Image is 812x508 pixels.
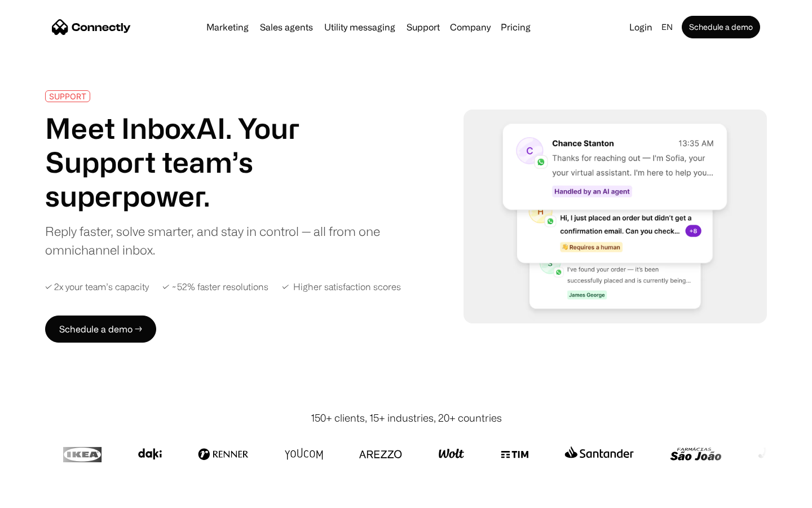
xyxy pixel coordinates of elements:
[450,19,491,35] div: Company
[45,111,388,213] h1: Meet InboxAI. Your Support team’s superpower.
[402,23,444,32] a: Support
[625,19,657,35] a: Login
[45,222,388,259] div: Reply faster, solve smarter, and stay in control — all from one omnichannel inbox.
[496,23,535,32] a: Pricing
[23,488,68,504] ul: Language list
[11,487,68,504] aside: Language selected: English
[49,92,86,100] div: SUPPORT
[202,23,253,32] a: Marketing
[682,16,760,38] a: Schedule a demo
[45,282,149,292] div: ✓ 2x your team’s capacity
[311,410,502,426] div: 150+ clients, 15+ industries, 20+ countries
[661,19,673,35] div: en
[255,23,317,32] a: Sales agents
[45,316,156,343] a: Schedule a demo →
[282,282,401,292] div: ✓ Higher satisfaction scores
[162,282,268,292] div: ✓ ~52% faster resolutions
[320,23,400,32] a: Utility messaging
